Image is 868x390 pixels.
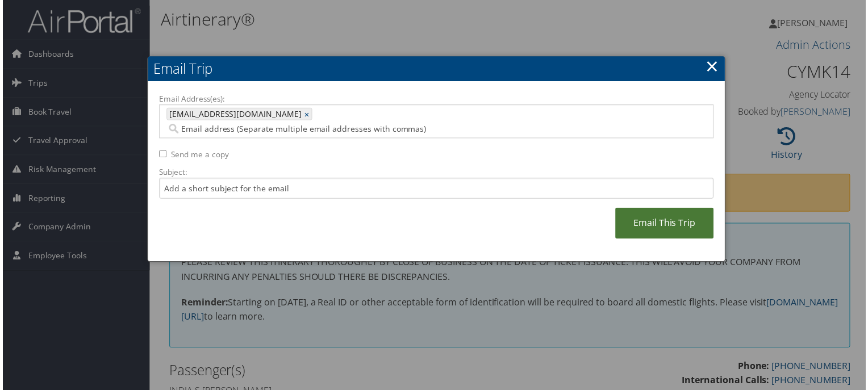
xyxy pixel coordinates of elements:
label: Send me a copy [169,150,227,161]
label: Email Address(es): [157,94,715,105]
h2: Email Trip [146,57,727,82]
a: × [707,55,720,78]
span: [EMAIL_ADDRESS][DOMAIN_NAME] [165,109,301,120]
input: Email address (Separate multiple email addresses with commas) [165,124,604,135]
a: Email This Trip [616,209,715,240]
a: × [303,109,311,120]
input: Add a short subject for the email [157,179,715,200]
label: Subject: [157,167,715,179]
